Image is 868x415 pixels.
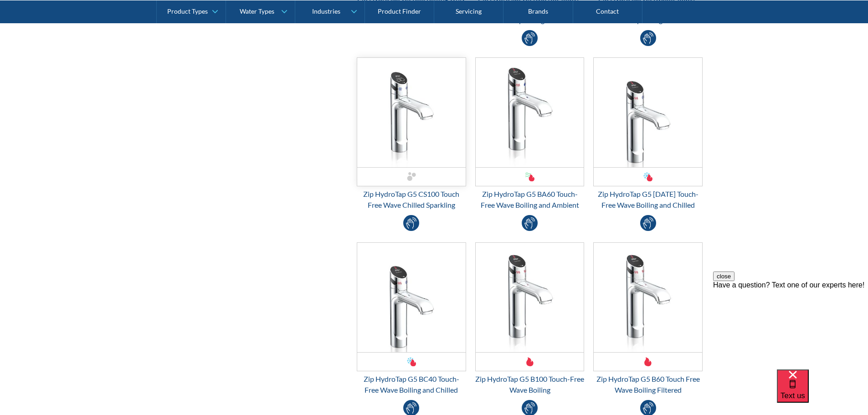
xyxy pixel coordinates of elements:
[357,374,466,395] div: Zip HydroTap G5 BC40 Touch-Free Wave Boiling and Chilled
[777,369,868,415] iframe: podium webchat widget bubble
[475,189,585,210] div: Zip HydroTap G5 BA60 Touch-Free Wave Boiling and Ambient
[593,242,703,395] a: Zip HydroTap G5 B60 Touch Free Wave Boiling FilteredZip HydroTap G5 B60 Touch Free Wave Boiling F...
[476,243,584,352] img: Zip HydroTap G5 B100 Touch-Free Wave Boiling
[593,374,703,395] div: Zip HydroTap G5 B60 Touch Free Wave Boiling Filtered
[475,57,585,210] a: Zip HydroTap G5 BA60 Touch-Free Wave Boiling and AmbientZip HydroTap G5 BA60 Touch-Free Wave Boil...
[476,58,584,167] img: Zip HydroTap G5 BA60 Touch-Free Wave Boiling and Ambient
[357,243,466,352] img: Zip HydroTap G5 BC40 Touch-Free Wave Boiling and Chilled
[240,7,274,15] div: Water Types
[475,374,585,395] div: Zip HydroTap G5 B100 Touch-Free Wave Boiling
[357,242,466,395] a: Zip HydroTap G5 BC40 Touch-Free Wave Boiling and ChilledZip HydroTap G5 BC40 Touch-Free Wave Boil...
[594,243,702,352] img: Zip HydroTap G5 B60 Touch Free Wave Boiling Filtered
[593,57,703,210] a: Zip HydroTap G5 BC100 Touch-Free Wave Boiling and ChilledZip HydroTap G5 [DATE] Touch-Free Wave B...
[594,58,702,167] img: Zip HydroTap G5 BC100 Touch-Free Wave Boiling and Chilled
[593,189,703,210] div: Zip HydroTap G5 [DATE] Touch-Free Wave Boiling and Chilled
[475,242,585,395] a: Zip HydroTap G5 B100 Touch-Free Wave BoilingZip HydroTap G5 B100 Touch-Free Wave Boiling
[357,58,466,167] img: Zip HydroTap G5 CS100 Touch Free Wave Chilled Sparkling
[713,272,868,381] iframe: podium webchat widget prompt
[357,57,466,210] a: Zip HydroTap G5 CS100 Touch Free Wave Chilled Sparkling Zip HydroTap G5 CS100 Touch Free Wave Chi...
[312,7,340,15] div: Industries
[357,189,466,210] div: Zip HydroTap G5 CS100 Touch Free Wave Chilled Sparkling
[167,7,208,15] div: Product Types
